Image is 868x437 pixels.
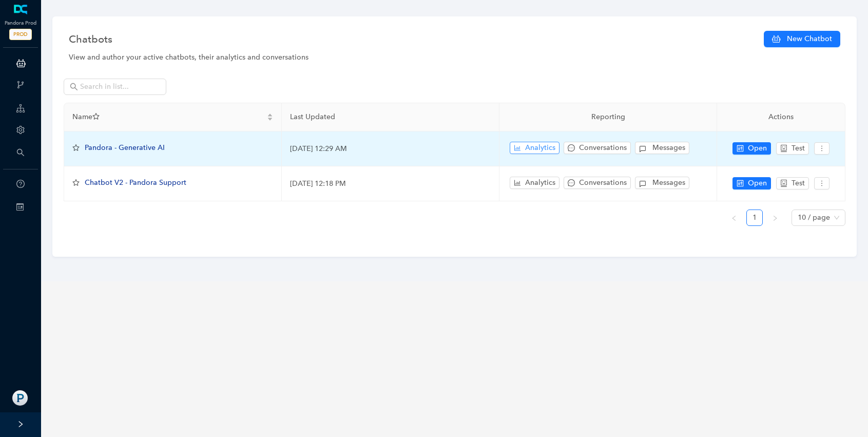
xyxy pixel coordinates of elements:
span: bar-chart [514,179,521,186]
button: robotTest [776,177,809,189]
li: Next Page [767,210,783,226]
span: Analytics [525,177,555,188]
a: 1 [747,210,762,225]
li: Previous Page [726,210,742,226]
span: Conversations [579,142,627,154]
span: Chatbots [69,31,112,47]
td: [DATE] 12:29 AM [282,131,499,166]
th: Last Updated [282,103,499,131]
span: Analytics [525,142,555,154]
span: control [737,145,744,152]
td: [DATE] 12:18 PM [282,166,499,201]
span: question-circle [16,180,25,188]
img: 2245c3f1d8d0bf3af50bf22befedf792 [12,390,28,406]
span: right [772,215,778,221]
span: PROD [9,29,32,40]
button: controlOpen [732,142,771,155]
span: robot [780,145,787,152]
button: left [726,210,742,226]
span: Conversations [579,177,627,188]
button: robotTest [776,142,809,155]
span: bar-chart [514,144,521,151]
span: Messages [652,177,685,188]
li: 1 [746,210,763,226]
button: New Chatbot [764,31,840,47]
th: Actions [717,103,845,131]
span: Test [792,178,805,189]
button: bar-chartAnalytics [510,142,560,154]
span: message [568,179,575,186]
span: search [16,148,25,157]
span: Open [748,143,767,154]
span: 10 / page [798,210,839,225]
span: Pandora - Generative AI [85,143,165,152]
button: right [767,210,783,226]
span: Test [792,143,805,154]
span: Open [748,178,767,189]
input: Search in list... [80,81,152,92]
button: messageConversations [564,142,631,154]
button: Messages [635,142,689,154]
span: more [818,145,825,152]
th: Reporting [499,103,717,131]
span: left [731,215,737,221]
div: Page Size [792,210,845,226]
span: Name [72,111,265,123]
span: Messages [652,142,685,154]
span: star [72,144,80,151]
button: more [814,177,830,189]
span: search [70,83,78,91]
span: Chatbot V2 - Pandora Support [85,178,186,187]
button: Messages [635,177,689,189]
span: New Chatbot [787,33,832,45]
button: messageConversations [564,177,631,189]
span: setting [16,126,25,134]
span: star [92,113,100,120]
span: message [568,144,575,151]
div: View and author your active chatbots, their analytics and conversations [69,52,840,63]
button: bar-chartAnalytics [510,177,560,189]
button: controlOpen [732,177,771,189]
span: more [818,180,825,187]
span: control [737,180,744,187]
span: branches [16,81,25,89]
button: more [814,142,830,155]
span: star [72,179,80,186]
span: robot [780,180,787,187]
